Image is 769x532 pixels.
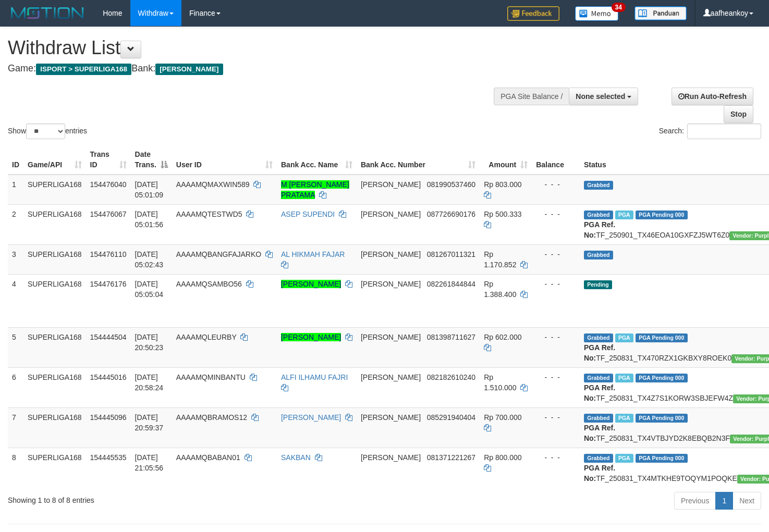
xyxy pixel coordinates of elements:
span: None selected [576,92,625,101]
a: ASEP SUPENDI [281,210,335,218]
span: Copy 081990537460 to clipboard [427,180,475,189]
td: 6 [8,367,23,407]
span: 154476067 [90,210,127,218]
a: Stop [724,105,753,123]
span: [DATE] 20:58:24 [135,373,164,392]
td: 5 [8,327,23,367]
td: SUPERLIGA168 [23,204,86,244]
span: [PERSON_NAME] [361,210,421,218]
td: 7 [8,407,23,448]
span: Rp 602.000 [484,333,521,341]
span: Rp 1.510.000 [484,373,516,392]
span: Grabbed [584,414,613,423]
span: [PERSON_NAME] [361,453,421,462]
th: Amount: activate to sort column ascending [480,145,532,175]
img: MOTION_logo.png [8,5,87,21]
button: None selected [569,88,638,105]
span: [PERSON_NAME] [361,180,421,189]
span: AAAAMQMINBANTU [176,373,246,381]
span: [DATE] 21:05:56 [135,453,164,472]
b: PGA Ref. No: [584,220,615,239]
span: [DATE] 20:59:37 [135,413,164,432]
span: [PERSON_NAME] [361,373,421,381]
span: ISPORT > SUPERLIGA168 [36,64,131,75]
a: Next [733,492,761,510]
a: [PERSON_NAME] [281,280,341,288]
input: Search: [687,123,761,139]
a: [PERSON_NAME] [281,333,341,341]
div: PGA Site Balance / [494,88,569,105]
td: 3 [8,244,23,274]
span: AAAAMQMAXWIN589 [176,180,250,189]
th: ID [8,145,23,175]
img: Feedback.jpg [507,6,559,21]
span: Copy 087726690176 to clipboard [427,210,475,218]
th: User ID: activate to sort column ascending [172,145,277,175]
span: Copy 081398711627 to clipboard [427,333,475,341]
div: - - - [536,279,576,289]
td: 4 [8,274,23,327]
span: [DATE] 05:01:09 [135,180,164,199]
span: Rp 1.388.400 [484,280,516,299]
span: 154476176 [90,280,127,288]
td: SUPERLIGA168 [23,274,86,327]
th: Bank Acc. Name: activate to sort column ascending [277,145,357,175]
span: Grabbed [584,333,613,342]
span: 154445535 [90,453,127,462]
div: - - - [536,372,576,382]
div: - - - [536,332,576,342]
span: Copy 085291940404 to clipboard [427,413,475,422]
span: PGA Pending [636,211,688,219]
span: AAAAMQSAMBO56 [176,280,242,288]
a: AL HIKMAH FAJAR [281,250,345,258]
span: 154444504 [90,333,127,341]
td: SUPERLIGA168 [23,175,86,205]
span: Pending [584,280,612,289]
span: Rp 700.000 [484,413,521,422]
td: SUPERLIGA168 [23,244,86,274]
a: [PERSON_NAME] [281,413,341,422]
td: SUPERLIGA168 [23,367,86,407]
span: PGA Pending [636,414,688,423]
td: 1 [8,175,23,205]
span: AAAAMQTESTWD5 [176,210,242,218]
span: [PERSON_NAME] [361,250,421,258]
th: Bank Acc. Number: activate to sort column ascending [357,145,480,175]
span: [DATE] 05:01:56 [135,210,164,229]
span: Marked by aafheankoy [615,454,633,463]
a: ALFI ILHAMU FAJRI [281,373,348,381]
td: SUPERLIGA168 [23,407,86,448]
span: Grabbed [584,181,613,190]
h1: Withdraw List [8,38,502,58]
div: - - - [536,452,576,463]
th: Date Trans.: activate to sort column descending [131,145,172,175]
span: Grabbed [584,251,613,259]
a: 1 [715,492,733,510]
span: AAAAMQBRAMOS12 [176,413,247,422]
span: AAAAMQBANGFAJARKO [176,250,261,258]
span: 154476040 [90,180,127,189]
span: 34 [612,3,626,12]
span: 154445096 [90,413,127,422]
b: PGA Ref. No: [584,383,615,402]
b: PGA Ref. No: [584,424,615,442]
span: Rp 800.000 [484,453,521,462]
span: [DATE] 05:02:43 [135,250,164,269]
a: SAKBAN [281,453,311,462]
span: [DATE] 20:50:23 [135,333,164,352]
b: PGA Ref. No: [584,464,615,482]
div: - - - [536,179,576,190]
td: 8 [8,448,23,488]
span: Copy 081371221267 to clipboard [427,453,475,462]
span: Copy 081267011321 to clipboard [427,250,475,258]
a: Run Auto-Refresh [672,88,753,105]
span: Marked by aafmaleo [615,211,633,219]
div: - - - [536,249,576,259]
span: AAAAMQBABAN01 [176,453,240,462]
div: - - - [536,412,576,423]
a: M [PERSON_NAME] PRATAMA [281,180,349,199]
span: Marked by aafounsreynich [615,333,633,342]
span: 154476110 [90,250,127,258]
span: Rp 1.170.852 [484,250,516,269]
span: PGA Pending [636,374,688,382]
